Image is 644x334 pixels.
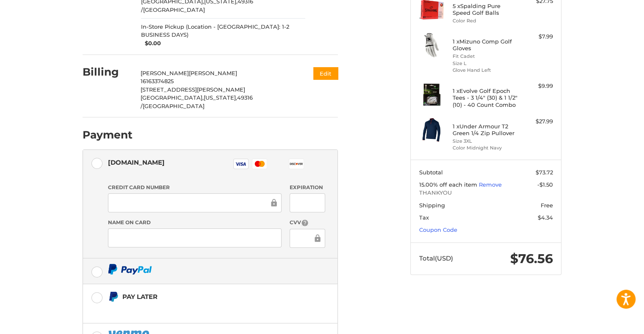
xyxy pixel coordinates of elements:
[538,214,553,221] span: $4.34
[453,53,517,60] li: Fit Cadet
[453,17,517,24] li: Color Red
[141,70,189,76] span: [PERSON_NAME]
[189,70,237,76] span: [PERSON_NAME]
[290,184,325,191] label: Expiration
[141,23,305,39] span: In-Store Pickup (Location - [GEOGRAPHIC_DATA]: 1-2 BUSINESS DAYS)
[108,306,285,313] iframe: PayPal Message 1
[83,128,133,141] h2: Payment
[141,94,204,101] span: [GEOGRAPHIC_DATA],
[419,226,457,233] a: Coupon Code
[419,202,445,209] span: Shipping
[108,264,152,274] img: PayPal icon
[574,311,644,334] iframe: Google Customer Reviews
[108,291,119,302] img: Pay Later icon
[453,67,517,74] li: Glove Hand Left
[479,181,502,188] a: Remove
[520,33,553,41] div: $7.99
[141,39,161,48] span: $0.00
[453,138,517,145] li: Size 3XL
[108,184,282,191] label: Credit Card Number
[510,251,553,266] span: $76.56
[108,219,282,226] label: Name on Card
[290,219,325,227] label: CVV
[419,214,429,221] span: Tax
[141,86,245,93] span: [STREET_ADDRESS][PERSON_NAME]
[122,290,285,304] div: Pay Later
[453,123,517,137] h4: 1 x Under Armour T2 Green 1/4 Zip Pullover
[453,60,517,67] li: Size L
[313,67,338,79] button: Edit
[419,169,443,176] span: Subtotal
[537,181,553,188] span: -$1.50
[541,202,553,209] span: Free
[453,3,517,16] h4: 5 x Spalding Pure Speed Golf Balls
[453,87,517,108] h4: 1 x Evolve Golf Epoch Tees - 3 1/4" (30) & 1 1/2" (10) - 40 Count Combo
[419,189,553,197] span: THANKYOU
[419,181,479,188] span: 15.00% off each item
[141,94,253,109] span: 49316 /
[108,155,165,169] div: [DOMAIN_NAME]
[143,103,205,109] span: [GEOGRAPHIC_DATA]
[520,82,553,90] div: $9.99
[520,117,553,126] div: $27.99
[141,78,174,84] span: 16163374825
[204,94,237,101] span: [US_STATE],
[419,254,453,262] span: Total (USD)
[536,169,553,176] span: $73.72
[143,6,205,13] span: [GEOGRAPHIC_DATA]
[453,144,517,152] li: Color Midnight Navy
[83,65,132,79] h2: Billing
[453,38,517,52] h4: 1 x Mizuno Comp Golf Gloves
